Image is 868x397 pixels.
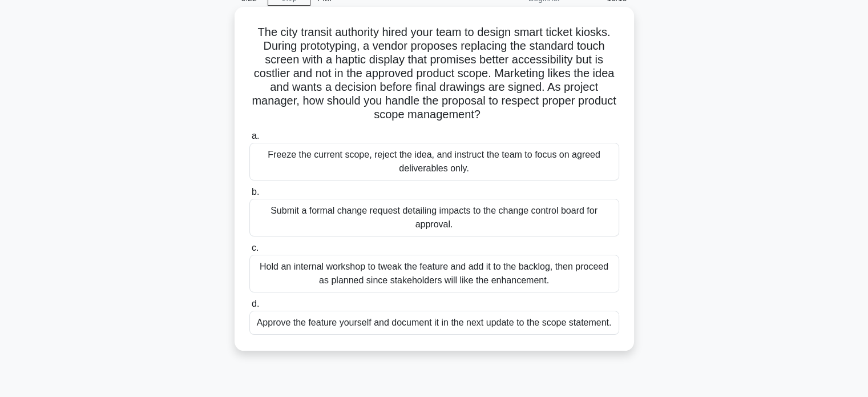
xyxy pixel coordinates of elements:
[252,131,259,141] span: a.
[252,187,259,197] span: b.
[248,25,620,122] h5: The city transit authority hired your team to design smart ticket kiosks. During prototyping, a v...
[249,255,619,292] div: Hold an internal workshop to tweak the feature and add it to the backlog, then proceed as planned...
[249,199,619,236] div: Submit a formal change request detailing impacts to the change control board for approval.
[249,143,619,181] div: Freeze the current scope, reject the idea, and instruct the team to focus on agreed deliverables ...
[252,243,259,252] span: c.
[252,299,259,308] span: d.
[249,311,619,335] div: Approve the feature yourself and document it in the next update to the scope statement.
